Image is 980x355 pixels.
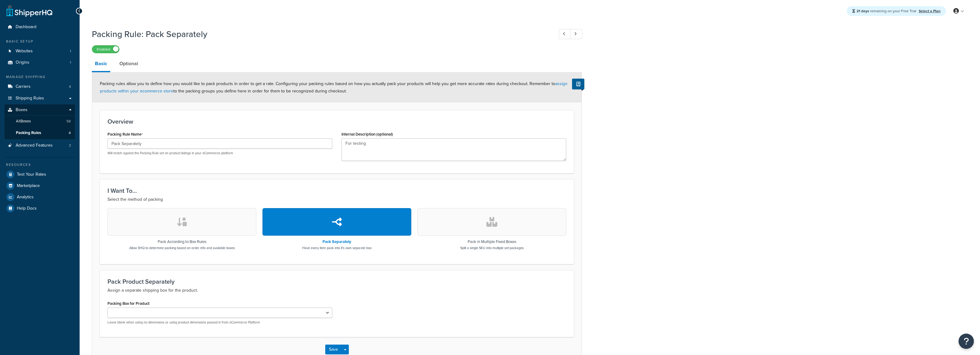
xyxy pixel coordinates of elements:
[16,84,31,89] span: Carriers
[16,49,33,54] span: Websites
[5,74,75,80] div: Manage Shipping
[107,196,566,203] p: Select the method of packing
[5,116,75,127] a: AllBoxes58
[107,187,566,194] h3: I Want To...
[341,138,566,161] textarea: For testing
[107,287,566,294] p: Assign a separate shipping box for the product.
[69,143,71,148] span: 2
[66,119,71,124] span: 58
[5,46,75,57] li: Websites
[16,119,31,124] span: All Boxes
[16,143,53,148] span: Advanced Features
[5,21,75,33] a: Dashboard
[959,334,974,349] button: Open Resource Center
[17,195,34,200] span: Analytics
[341,132,393,136] label: Internal Description (optional)
[559,29,571,39] a: Previous Record
[5,127,75,139] a: Packing Rules4
[107,301,149,306] label: Packing Box for Product
[857,8,869,14] strong: 21 days
[16,107,28,113] span: Boxes
[5,140,75,151] a: Advanced Features2
[5,169,75,180] a: Test Your Rates
[107,132,143,137] label: Packing Rule Name
[17,172,46,177] span: Test Your Rates
[129,240,235,244] h3: Pack According to Box Rules
[5,162,75,167] div: Resources
[17,183,40,189] span: Marketplace
[5,39,75,44] div: Basic Setup
[460,245,524,250] p: Split a single SKU into multiple set packages
[460,240,524,244] h3: Pack in Multiple Fixed Boxes
[70,60,71,65] span: 1
[129,245,235,250] p: Allow SHQ to determine packing based on order info and available boxes
[5,140,75,151] li: Advanced Features
[5,104,75,116] a: Boxes
[5,203,75,214] a: Help Docs
[107,278,566,285] h3: Pack Product Separately
[16,24,36,30] span: Dashboard
[107,320,332,325] p: Leave blank when using no dimensions or using product dimensions passed in from eCommerce Platform
[17,206,37,211] span: Help Docs
[107,118,566,125] h3: Overview
[570,29,582,39] a: Next Record
[302,240,371,244] h3: Pack Separately
[16,96,44,101] span: Shipping Rules
[16,60,29,65] span: Origins
[92,28,548,40] h1: Packing Rule: Pack Separately
[5,192,75,203] a: Analytics
[5,127,75,139] li: Packing Rules
[107,151,332,155] p: Will match against the Packing Rule set on product listings in your eCommerce platform
[5,93,75,104] a: Shipping Rules
[69,84,71,89] span: 4
[919,8,940,14] a: Select a Plan
[100,80,567,94] span: Packing rules allow you to define how you would like to pack products in order to get a rate. Con...
[116,56,141,71] a: Optional
[325,345,342,354] button: Save
[70,49,71,54] span: 1
[16,130,41,136] span: Packing Rules
[92,46,119,53] label: Enabled
[5,57,75,68] li: Origins
[572,79,584,89] button: Show Help Docs
[5,57,75,68] a: Origins1
[857,8,917,14] span: remaining on your Free Trial
[5,104,75,139] li: Boxes
[5,46,75,57] a: Websites1
[92,56,110,72] a: Basic
[5,180,75,191] a: Marketplace
[5,81,75,92] li: Carriers
[302,245,371,250] p: Have every item pack into it's own separate box
[69,130,71,136] span: 4
[5,81,75,92] a: Carriers4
